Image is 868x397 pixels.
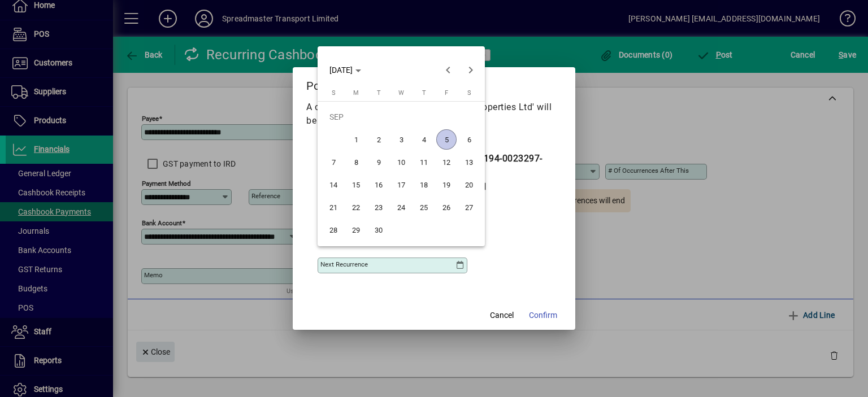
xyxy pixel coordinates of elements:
span: 5 [436,129,457,150]
button: Previous month [437,59,459,81]
span: 18 [414,174,434,195]
button: Sat Sep 13 2025 [458,151,480,173]
button: Sun Sep 21 2025 [322,196,345,219]
button: Sat Sep 27 2025 [458,196,480,219]
button: Mon Sep 22 2025 [345,196,367,219]
button: Fri Sep 05 2025 [435,128,458,151]
span: 26 [436,197,457,217]
button: Thu Sep 18 2025 [413,173,435,196]
button: Wed Sep 10 2025 [390,151,413,173]
span: 28 [323,220,344,240]
span: 16 [368,174,389,195]
button: Wed Sep 24 2025 [390,196,413,219]
span: 25 [414,197,434,217]
span: T [377,89,381,97]
span: [DATE] [329,66,353,75]
span: 8 [346,152,366,172]
span: 22 [346,197,366,217]
span: 7 [323,152,344,172]
button: Wed Sep 03 2025 [390,128,413,151]
button: Sun Sep 07 2025 [322,151,345,173]
button: Tue Sep 09 2025 [367,151,390,173]
span: 12 [436,152,457,172]
button: Mon Sep 08 2025 [345,151,367,173]
button: Thu Sep 25 2025 [413,196,435,219]
button: Fri Sep 26 2025 [435,196,458,219]
button: Sat Sep 20 2025 [458,173,480,196]
button: Mon Sep 29 2025 [345,219,367,241]
span: 15 [346,174,366,195]
span: S [332,89,336,97]
button: Tue Sep 23 2025 [367,196,390,219]
span: W [398,89,404,97]
span: 11 [414,152,434,172]
span: 10 [391,152,411,172]
button: Fri Sep 19 2025 [435,173,458,196]
button: Thu Sep 11 2025 [413,151,435,173]
button: Sat Sep 06 2025 [458,128,480,151]
button: Fri Sep 12 2025 [435,151,458,173]
button: Tue Sep 30 2025 [367,219,390,241]
span: 23 [368,197,389,217]
span: 4 [414,129,434,150]
span: M [353,89,359,97]
button: Mon Sep 15 2025 [345,173,367,196]
button: Sun Sep 28 2025 [322,219,345,241]
button: Sun Sep 14 2025 [322,173,345,196]
span: 6 [459,129,479,150]
span: 20 [459,174,479,195]
span: 21 [323,197,344,217]
span: F [445,89,448,97]
button: Wed Sep 17 2025 [390,173,413,196]
button: Tue Sep 16 2025 [367,173,390,196]
button: Mon Sep 01 2025 [345,128,367,151]
span: 1 [346,129,366,150]
button: Tue Sep 02 2025 [367,128,390,151]
button: Thu Sep 04 2025 [413,128,435,151]
span: 27 [459,197,479,217]
span: 13 [459,152,479,172]
button: Next month [459,59,482,81]
span: 3 [391,129,411,150]
span: 30 [368,220,389,240]
span: 2 [368,129,389,150]
button: Choose month and year [325,60,366,80]
span: 29 [346,220,366,240]
span: 24 [391,197,411,217]
span: 19 [436,174,457,195]
span: 9 [368,152,389,172]
span: S [467,89,471,97]
span: 17 [391,174,411,195]
span: 14 [323,174,344,195]
span: T [422,89,426,97]
td: SEP [322,106,480,128]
